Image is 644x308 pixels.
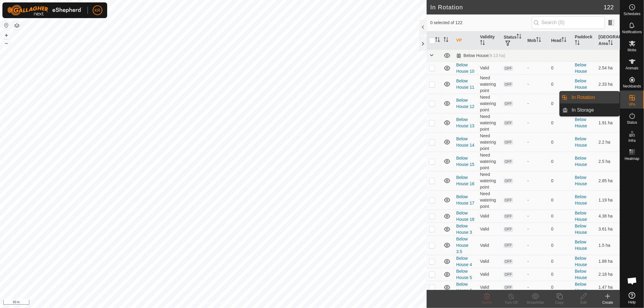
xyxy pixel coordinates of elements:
[549,75,572,94] td: 0
[549,223,572,236] td: 0
[478,268,501,281] td: Valid
[7,5,83,16] img: Gallagher Logo
[623,12,640,16] span: Schedules
[478,171,501,190] td: Need watering point
[456,53,505,58] div: Below House
[549,62,572,75] td: 0
[478,281,501,294] td: Valid
[627,121,637,124] span: Status
[604,3,614,12] span: 122
[575,269,587,280] a: Below House
[596,62,620,75] td: 2.54 ha
[527,178,546,184] div: -
[575,256,587,267] a: Below House
[523,300,547,305] div: Show/Hide
[575,136,587,148] a: Below House
[478,31,501,50] th: Validity
[3,32,10,39] button: +
[95,7,100,14] span: KR
[628,300,636,304] span: Help
[527,81,546,87] div: -
[622,30,642,34] span: Notifications
[504,227,513,232] span: OFF
[596,223,620,236] td: 3.61 ha
[549,94,572,113] td: 0
[626,66,639,70] span: Animals
[572,94,595,101] span: In Rotation
[527,100,546,107] div: -
[456,136,474,148] a: Below House 14
[480,41,485,46] p-sorticon: Activate to sort
[628,139,636,142] span: Infra
[596,190,620,210] td: 1.19 ha
[478,210,501,223] td: Valid
[504,214,513,219] span: OFF
[608,41,613,46] p-sorticon: Activate to sort
[3,22,10,29] button: Reset Map
[536,38,541,43] p-sorticon: Activate to sort
[549,281,572,294] td: 0
[623,272,641,290] div: Open chat
[596,236,620,255] td: 1.5 ha
[596,268,620,281] td: 2.18 ha
[456,269,472,280] a: Below House 5
[478,152,501,171] td: Need watering point
[489,53,505,58] span: (9.13 ha)
[549,152,572,171] td: 0
[482,300,492,305] span: Delete
[549,190,572,210] td: 0
[478,62,501,75] td: Valid
[504,259,513,264] span: OFF
[547,300,572,305] div: Copy
[596,31,620,50] th: [GEOGRAPHIC_DATA] Area
[575,282,587,293] a: Below House
[560,91,620,103] li: In Rotation
[525,31,549,50] th: Mob
[575,156,587,167] a: Below House
[527,120,546,126] div: -
[430,4,604,11] h2: In Rotation
[596,210,620,223] td: 4.38 ha
[478,94,501,113] td: Need watering point
[504,198,513,203] span: OFF
[549,113,572,132] td: 0
[568,91,620,103] a: In Rotation
[527,158,546,165] div: -
[504,285,513,290] span: OFF
[504,178,513,183] span: OFF
[527,271,546,278] div: -
[628,48,636,52] span: Mobs
[527,284,546,291] div: -
[560,104,620,116] li: In Storage
[620,290,644,306] a: Help
[456,156,474,167] a: Below House 15
[549,31,572,50] th: Head
[562,38,566,43] p-sorticon: Activate to sort
[527,213,546,219] div: -
[456,78,474,90] a: Below House 11
[549,236,572,255] td: 0
[456,175,474,186] a: Below House 16
[527,242,546,249] div: -
[596,132,620,152] td: 2.2 ha
[575,240,587,251] a: Below House
[575,224,587,235] a: Below House
[504,120,513,125] span: OFF
[456,117,474,128] a: Below House 13
[435,38,440,43] p-sorticon: Activate to sort
[575,117,587,128] a: Below House
[596,171,620,190] td: 2.85 ha
[3,40,10,47] button: –
[456,282,472,293] a: Below House 6
[572,31,596,50] th: Paddock
[575,211,587,222] a: Below House
[575,78,587,90] a: Below House
[456,194,474,205] a: Below House 17
[527,258,546,265] div: -
[456,224,472,235] a: Below House 3
[456,211,474,222] a: Below House 18
[596,113,620,132] td: 1.91 ha
[478,190,501,210] td: Need watering point
[504,101,513,106] span: OFF
[532,16,605,29] input: Search (S)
